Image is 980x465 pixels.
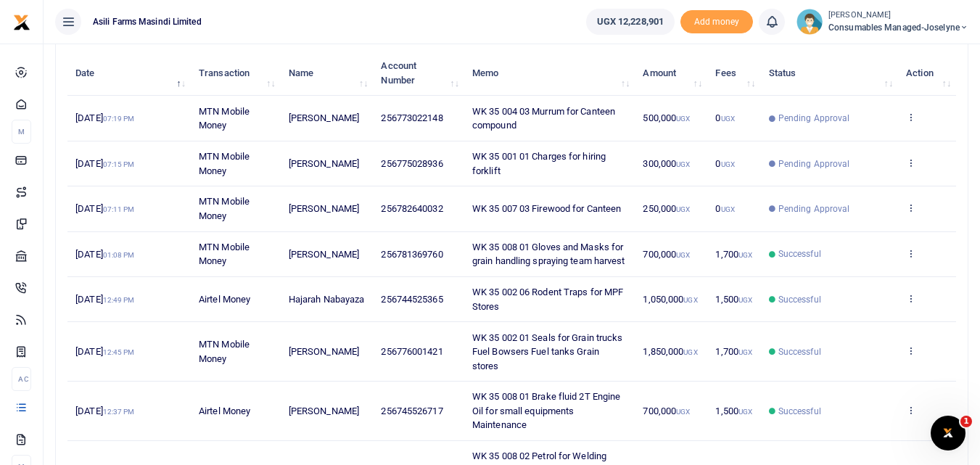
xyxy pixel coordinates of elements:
span: Successful [778,345,821,358]
small: 07:15 PM [103,160,135,168]
span: [PERSON_NAME] [289,346,359,357]
span: Pending Approval [778,112,850,125]
li: Ac [12,367,31,391]
th: Status: activate to sort column ascending [760,51,898,96]
span: 256782640032 [381,203,442,214]
small: UGX [738,408,752,416]
span: [DATE] [75,346,134,357]
small: UGX [676,251,690,259]
span: 1 [960,416,972,427]
small: UGX [676,115,690,123]
span: Consumables managed-Joselyne [828,21,968,34]
span: 1,700 [715,249,752,260]
span: [DATE] [75,112,134,123]
span: [DATE] [75,249,134,260]
span: Asili Farms Masindi Limited [87,15,207,28]
span: 0 [715,203,734,214]
span: Add money [680,10,753,34]
span: Pending Approval [778,157,850,170]
th: Fees: activate to sort column ascending [707,51,760,96]
span: 1,500 [715,294,752,305]
li: M [12,120,31,144]
span: 1,850,000 [643,346,697,357]
span: Successful [778,405,821,418]
span: UGX 12,228,901 [597,15,664,29]
th: Memo: activate to sort column ascending [464,51,635,96]
li: Toup your wallet [680,10,753,34]
small: UGX [721,115,735,123]
small: UGX [738,296,752,304]
span: 250,000 [643,203,690,214]
span: 1,700 [715,346,752,357]
th: Transaction: activate to sort column ascending [191,51,281,96]
span: [DATE] [75,406,134,416]
small: UGX [676,408,690,416]
span: 256775028936 [381,158,442,169]
li: Wallet ballance [580,9,680,35]
span: [PERSON_NAME] [289,158,359,169]
small: 12:45 PM [103,348,135,356]
span: 1,050,000 [643,294,697,305]
small: 07:11 PM [103,205,135,213]
span: Successful [778,293,821,306]
small: 07:19 PM [103,115,135,123]
span: 500,000 [643,112,690,123]
small: UGX [738,348,752,356]
span: WK 35 007 03 Firewood for Canteen [472,203,621,214]
a: UGX 12,228,901 [586,9,675,35]
img: logo-small [13,14,30,31]
a: Add money [680,15,753,26]
span: 700,000 [643,406,690,416]
th: Account Number: activate to sort column ascending [373,51,464,96]
span: 1,500 [715,406,752,416]
span: 256745526717 [381,406,442,416]
small: 01:08 PM [103,251,135,259]
span: WK 35 008 01 Brake fluid 2T Engine Oil for small equipments Maintenance [472,391,620,430]
span: MTN Mobile Money [199,151,250,176]
span: 256776001421 [381,346,442,357]
span: 0 [715,158,734,169]
img: profile-user [796,9,823,35]
small: UGX [683,296,697,304]
a: profile-user [PERSON_NAME] Consumables managed-Joselyne [796,9,968,35]
span: MTN Mobile Money [199,196,250,221]
span: 0 [715,112,734,123]
small: UGX [676,205,690,213]
span: 300,000 [643,158,690,169]
span: [PERSON_NAME] [289,406,359,416]
span: [PERSON_NAME] [289,203,359,214]
span: MTN Mobile Money [199,242,250,267]
span: WK 35 001 01 Charges for hiring forklift [472,151,606,176]
small: UGX [676,160,690,168]
small: UGX [721,205,735,213]
span: 256781369760 [381,249,442,260]
span: Hajarah Nabayaza [289,294,365,305]
span: 256744525365 [381,294,442,305]
span: [DATE] [75,158,134,169]
th: Action: activate to sort column ascending [898,51,956,96]
span: 256773022148 [381,112,442,123]
small: [PERSON_NAME] [828,9,968,22]
span: WK 35 008 01 Gloves and Masks for grain handling spraying team harvest [472,242,625,267]
span: Pending Approval [778,202,850,215]
small: 12:49 PM [103,296,135,304]
span: MTN Mobile Money [199,106,250,131]
span: 700,000 [643,249,690,260]
th: Amount: activate to sort column ascending [635,51,707,96]
th: Date: activate to sort column descending [67,51,191,96]
span: WK 35 002 06 Rodent Traps for MPF Stores [472,287,623,312]
span: [DATE] [75,203,134,214]
span: [PERSON_NAME] [289,112,359,123]
span: MTN Mobile Money [199,339,250,364]
small: 12:37 PM [103,408,135,416]
a: logo-small logo-large logo-large [13,16,30,27]
span: Successful [778,247,821,260]
span: WK 35 002 01 Seals for Grain trucks Fuel Bowsers Fuel tanks Grain stores [472,332,623,371]
span: [DATE] [75,294,134,305]
span: Airtel Money [199,294,250,305]
th: Name: activate to sort column ascending [281,51,374,96]
span: WK 35 004 03 Murrum for Canteen compound [472,106,615,131]
small: UGX [721,160,735,168]
small: UGX [738,251,752,259]
iframe: Intercom live chat [931,416,965,450]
